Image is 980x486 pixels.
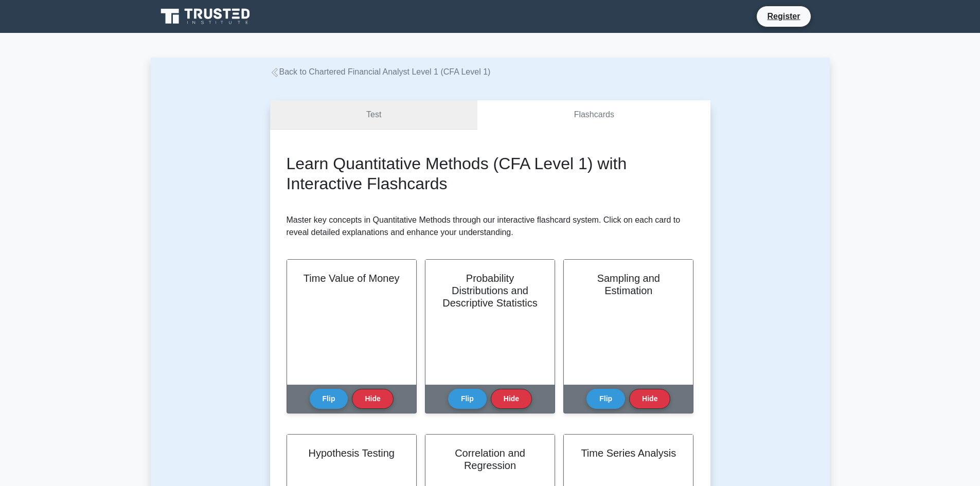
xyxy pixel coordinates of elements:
button: Flip [586,389,625,409]
button: Flip [310,389,348,409]
a: Test [270,100,478,130]
button: Hide [352,389,393,409]
h2: Time Value of Money [299,272,404,284]
a: Back to Chartered Financial Analyst Level 1 (CFA Level 1) [270,67,491,76]
h2: Time Series Analysis [576,447,681,459]
h2: Correlation and Regression [438,447,542,472]
button: Hide [491,389,532,409]
h2: Sampling and Estimation [576,272,681,297]
button: Hide [629,389,670,409]
a: Register [761,10,806,23]
a: Flashcards [477,100,710,130]
button: Flip [448,389,487,409]
h2: Probability Distributions and Descriptive Statistics [438,272,542,309]
h2: Hypothesis Testing [299,447,404,459]
h2: Learn Quantitative Methods (CFA Level 1) with Interactive Flashcards [287,154,694,193]
p: Master key concepts in Quantitative Methods through our interactive flashcard system. Click on ea... [287,214,694,239]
